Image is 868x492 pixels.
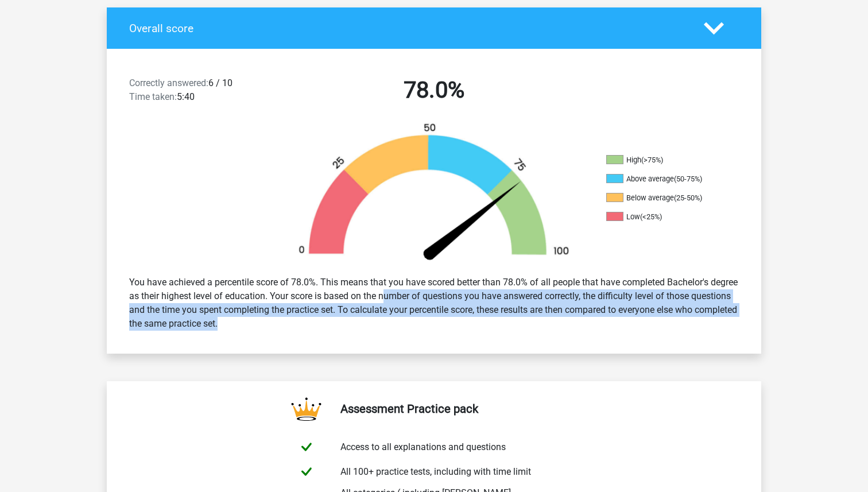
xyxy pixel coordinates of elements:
h4: Overall score [129,22,687,35]
span: Time taken: [129,91,177,102]
div: (25-50%) [674,193,702,202]
div: You have achieved a percentile score of 78.0%. This means that you have scored better than 78.0% ... [121,271,747,335]
li: Below average [606,193,721,203]
li: High [606,155,721,165]
div: 6 / 10 5:40 [121,76,277,109]
li: Above average [606,174,721,184]
div: (50-75%) [674,175,702,183]
div: (>75%) [641,156,663,164]
li: Low [606,212,721,222]
img: 78.1f539fb9fc92.png [279,122,589,266]
h2: 78.0% [286,76,582,104]
span: Correctly answered: [129,78,208,88]
div: (<25%) [640,212,662,221]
